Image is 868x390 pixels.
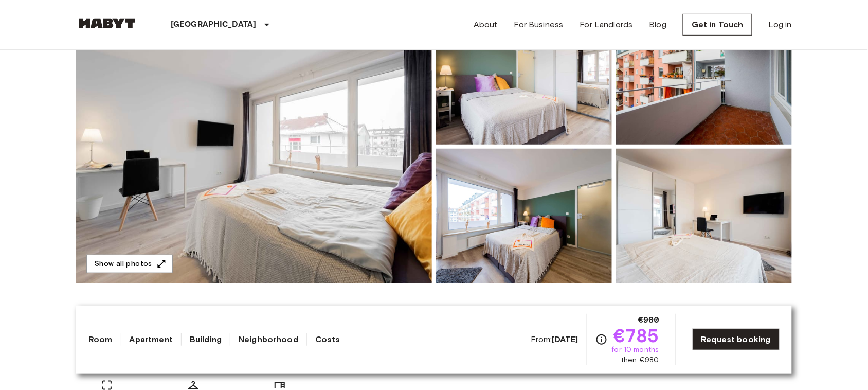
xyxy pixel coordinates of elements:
[239,333,298,346] a: Neighborhood
[595,333,608,346] svg: Check cost overview for full price breakdown. Please note that discounts apply to new joiners onl...
[531,334,578,345] span: From:
[616,149,792,283] img: Picture of unit DE-02-014-004-03HF
[580,19,633,31] a: For Landlords
[86,255,173,274] button: Show all photos
[171,19,257,31] p: [GEOGRAPHIC_DATA]
[130,333,173,346] a: Apartment
[621,355,659,365] span: then €980
[616,10,792,145] img: Picture of unit DE-02-014-004-03HF
[552,334,578,344] b: [DATE]
[474,19,498,31] a: About
[638,314,659,326] span: €980
[514,19,564,31] a: For Business
[76,10,432,283] img: Marketing picture of unit DE-02-014-004-03HF
[613,326,659,345] span: €785
[769,19,792,31] a: Log in
[693,329,780,350] a: Request booking
[436,149,612,283] img: Picture of unit DE-02-014-004-03HF
[190,333,222,346] a: Building
[612,345,659,355] span: for 10 months
[436,10,612,145] img: Picture of unit DE-02-014-004-03HF
[649,19,667,31] a: Blog
[683,14,752,36] a: Get in Touch
[315,333,340,346] a: Costs
[76,18,138,28] img: Habyt
[88,333,113,346] a: Room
